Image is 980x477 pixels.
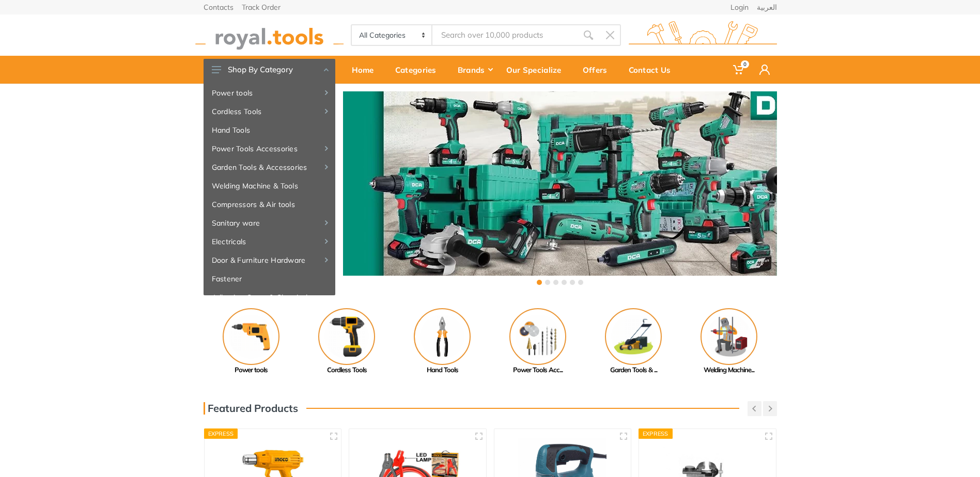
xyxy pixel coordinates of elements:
[345,56,388,84] a: Home
[204,4,234,11] a: Contacts
[621,56,685,84] a: Contact Us
[318,308,375,365] img: Royal - Cordless Tools
[639,428,673,439] div: Express
[450,59,499,81] div: Brands
[204,102,335,121] a: Cordless Tools
[490,365,586,375] div: Power Tools Acc...
[681,308,777,375] a: Welding Machine...
[490,308,586,375] a: Power Tools Acc...
[204,139,335,158] a: Power Tools Accessories
[388,59,450,81] div: Categories
[204,59,335,81] button: Shop By Category
[621,59,685,81] div: Contact Us
[388,56,450,84] a: Categories
[204,232,335,251] a: Electricals
[204,195,335,214] a: Compressors & Air tools
[575,56,621,84] a: Offers
[395,365,490,375] div: Hand Tools
[499,56,575,84] a: Our Specialize
[352,25,433,45] select: Category
[204,158,335,177] a: Garden Tools & Accessories
[345,59,388,81] div: Home
[726,56,752,84] a: 0
[681,365,777,375] div: Welding Machine...
[204,428,238,439] div: Express
[395,308,490,375] a: Hand Tools
[204,84,335,102] a: Power tools
[509,308,566,365] img: Royal - Power Tools Accessories
[414,308,471,365] img: Royal - Hand Tools
[204,365,299,375] div: Power tools
[299,365,395,375] div: Cordless Tools
[586,308,681,375] a: Garden Tools & ...
[204,177,335,195] a: Welding Machine & Tools
[204,308,299,375] a: Power tools
[195,21,344,50] img: royal.tools Logo
[204,121,335,139] a: Hand Tools
[204,269,335,288] a: Fastener
[223,308,279,365] img: Royal - Power tools
[605,308,662,365] img: Royal - Garden Tools & Accessories
[204,402,298,415] h3: Featured Products
[204,214,335,232] a: Sanitary ware
[730,4,749,11] a: Login
[432,24,577,46] input: Site search
[757,4,777,11] a: العربية
[299,308,395,375] a: Cordless Tools
[204,251,335,269] a: Door & Furniture Hardware
[701,308,757,365] img: Royal - Welding Machine & Tools
[204,288,335,307] a: Adhesive, Spray & Chemical
[242,4,281,11] a: Track Order
[499,59,575,81] div: Our Specialize
[741,60,749,68] span: 0
[575,59,621,81] div: Offers
[586,365,681,375] div: Garden Tools & ...
[629,21,777,50] img: royal.tools Logo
